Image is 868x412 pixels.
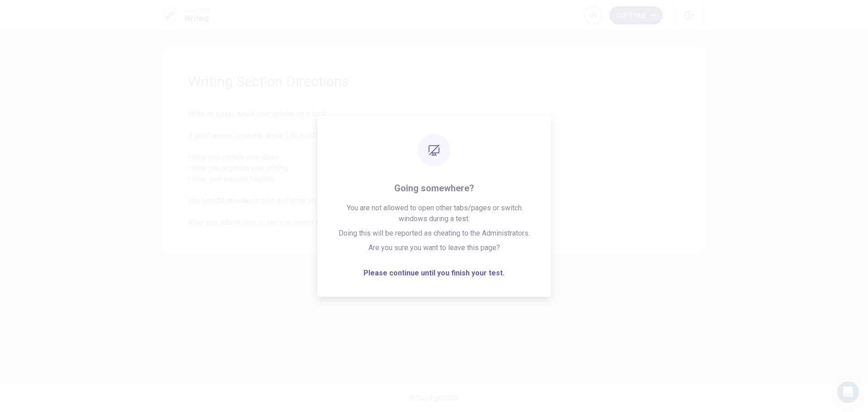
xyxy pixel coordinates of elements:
span: Level Test [184,7,210,13]
div: Open Intercom Messenger [837,381,859,403]
span: Writing Section Directions [188,72,680,90]
button: Continue [609,6,663,24]
h1: Writing [184,13,210,24]
span: © Copyright 2025 [410,394,458,402]
strong: 20 minutes [216,196,254,205]
span: Write an essay about your opinion on a topic. A good essay is usually about 150 words. We will ch... [188,109,680,228]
